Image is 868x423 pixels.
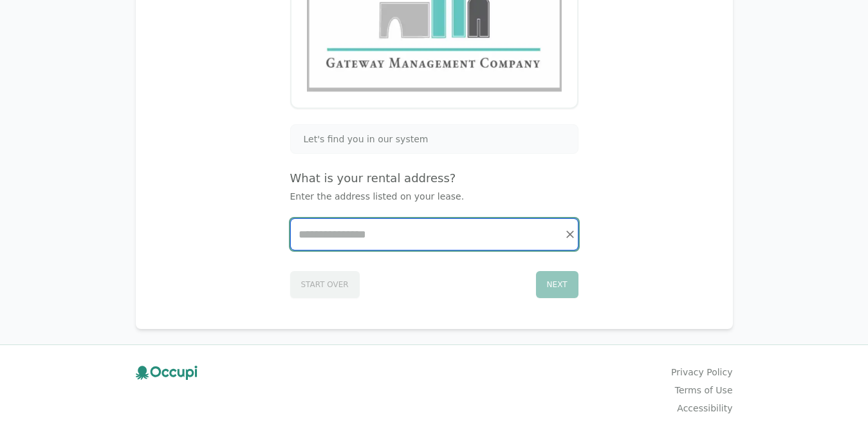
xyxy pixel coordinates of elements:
a: Accessibility [677,402,732,415]
a: Terms of Use [675,384,733,397]
h4: What is your rental address? [290,169,578,187]
input: Start typing... [291,219,578,250]
button: Clear [561,225,579,243]
p: Enter the address listed on your lease. [290,190,578,203]
a: Privacy Policy [671,366,732,379]
span: Let's find you in our system [304,133,429,146]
